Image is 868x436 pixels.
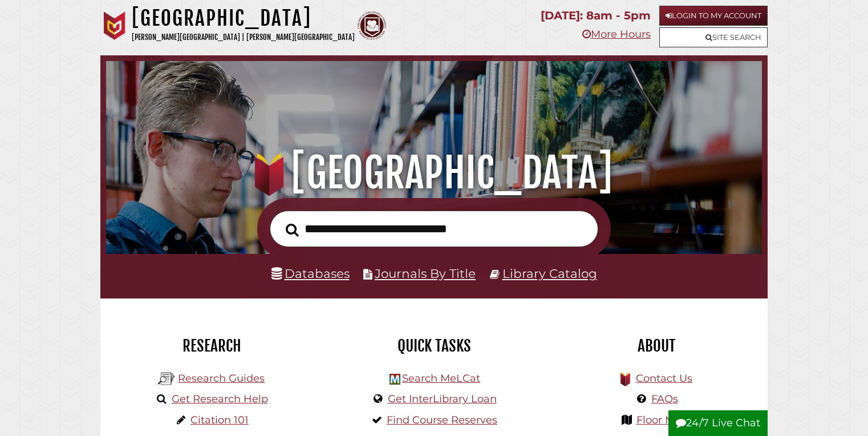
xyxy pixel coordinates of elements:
h2: Research [109,336,314,356]
img: Hekman Library Logo [390,374,400,385]
a: Search MeLCat [402,372,480,385]
img: Hekman Library Logo [158,370,175,387]
p: [PERSON_NAME][GEOGRAPHIC_DATA] | [PERSON_NAME][GEOGRAPHIC_DATA] [132,31,355,44]
a: Site Search [659,27,768,47]
a: Find Course Reserves [387,414,497,426]
p: [DATE]: 8am - 5pm [541,6,651,26]
h2: Quick Tasks [331,336,537,356]
a: Get InterLibrary Loan [388,393,497,405]
a: Get Research Help [172,393,268,405]
a: Contact Us [636,372,692,385]
a: Journals By Title [375,266,476,281]
img: Calvin University [100,11,129,40]
h1: [GEOGRAPHIC_DATA] [132,6,355,31]
a: Research Guides [178,372,265,385]
a: Citation 101 [190,414,249,426]
a: FAQs [651,393,678,405]
h2: About [554,336,759,356]
a: Floor Maps [636,414,693,426]
a: More Hours [582,28,651,41]
img: Calvin Theological Seminary [358,11,386,40]
h1: [GEOGRAPHIC_DATA] [119,148,749,198]
a: Databases [271,266,350,281]
button: Search [280,220,305,240]
a: Login to My Account [659,6,768,26]
a: Library Catalog [502,266,597,281]
i: Search [286,223,299,236]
